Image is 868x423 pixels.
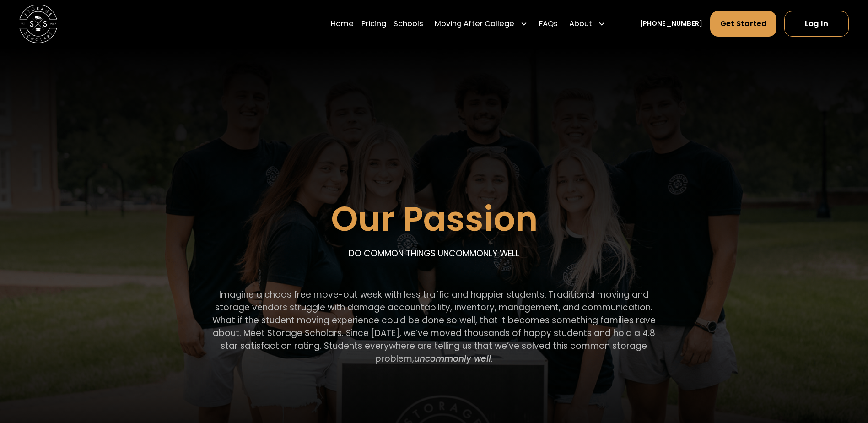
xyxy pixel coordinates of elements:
div: About [569,18,592,30]
a: FAQs [539,11,558,37]
a: Log In [784,11,849,37]
p: DO COMMON THINGS UNCOMMONLY WELL [349,247,519,260]
div: About [566,11,609,37]
img: Storage Scholars main logo [19,5,57,43]
a: Get Started [710,11,777,37]
div: Moving After College [431,11,532,37]
div: Moving After College [435,18,514,30]
h1: Our Passion [331,200,538,238]
em: uncommonly well [414,352,491,365]
a: Home [331,11,354,37]
a: Schools [394,11,423,37]
p: Imagine a chaos free move-out week with less traffic and happier students. Traditional moving and... [205,288,662,365]
a: [PHONE_NUMBER] [640,19,702,29]
a: Pricing [361,11,386,37]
